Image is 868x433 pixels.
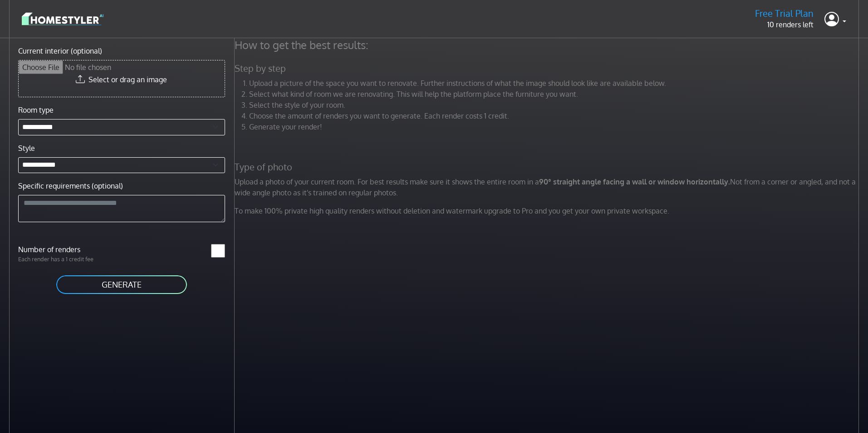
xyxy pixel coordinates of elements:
li: Select what kind of room we are renovating. This will help the platform place the furniture you w... [249,89,862,100]
button: GENERATE [55,274,188,295]
h5: Step by step [229,63,867,74]
li: Upload a picture of the space you want to renovate. Further instructions of what the image should... [249,78,862,89]
h5: Free Trial Plan [755,8,814,19]
p: Upload a photo of your current room. For best results make sure it shows the entire room in a Not... [229,176,867,198]
h5: Type of photo [229,161,867,173]
label: Current interior (optional) [18,45,102,56]
p: To make 100% private high quality renders without deletion and watermark upgrade to Pro and you g... [229,205,867,216]
strong: 90° straight angle facing a wall or window horizontally. [539,177,730,186]
p: 10 renders left [755,19,814,30]
img: logo-3de290ba35641baa71223ecac5eacb59cb85b4c7fdf211dc9aaecaaee71ea2f8.svg [22,11,103,27]
li: Select the style of your room. [249,100,862,110]
li: Choose the amount of renders you want to generate. Each render costs 1 credit. [249,110,862,121]
label: Style [18,143,35,154]
label: Specific requirements (optional) [18,180,123,191]
p: Each render has a 1 credit fee [13,255,122,264]
label: Room type [18,105,54,115]
li: Generate your render! [249,121,862,132]
label: Number of renders [13,244,122,255]
h4: How to get the best results: [229,38,867,52]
